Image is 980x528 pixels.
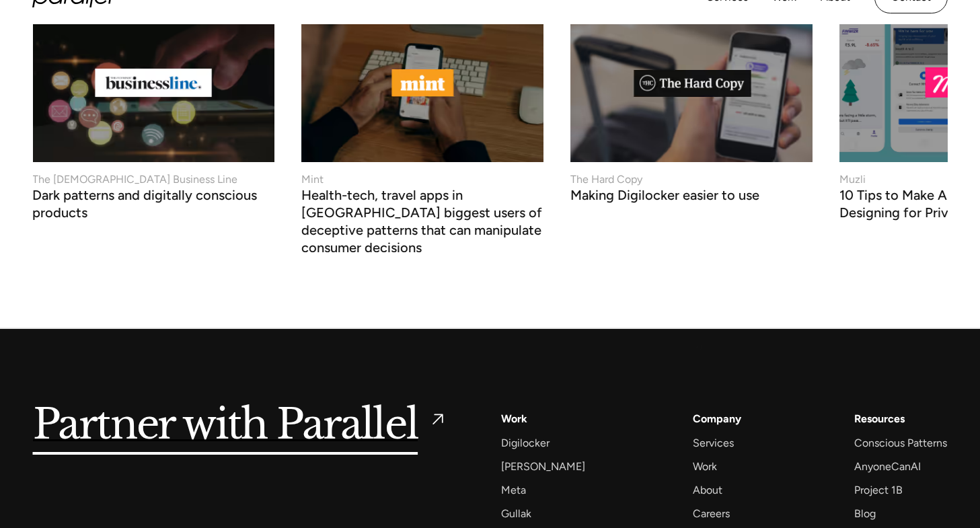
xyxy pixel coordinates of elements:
a: Project 1B [854,481,903,499]
div: Mint [301,172,324,188]
a: Services [693,434,734,452]
a: Careers [693,504,730,523]
h3: Making Digilocker easier to use [570,190,759,204]
a: About [693,481,722,499]
a: AnyoneCanAI [854,457,921,476]
a: The Hard CopyMaking Digilocker easier to use [570,3,813,200]
a: Company [693,410,741,428]
a: The [DEMOGRAPHIC_DATA] Business LineDark patterns and digitally conscious products [32,3,274,218]
div: Resources [854,410,905,428]
a: Work [693,457,717,476]
a: Blog [854,504,876,523]
h5: Partner with Parallel [33,410,418,441]
a: [PERSON_NAME] [501,457,585,476]
a: Gullak [501,504,531,523]
h3: Health-tech, travel apps in [GEOGRAPHIC_DATA] biggest users of deceptive patterns that can manipu... [301,190,543,256]
h3: Dark patterns and digitally conscious products [32,190,274,221]
a: Conscious Patterns [854,434,947,452]
div: The [DEMOGRAPHIC_DATA] Business Line [32,172,237,188]
a: Meta [501,481,526,499]
a: Work [501,410,527,428]
a: MintHealth-tech, travel apps in [GEOGRAPHIC_DATA] biggest users of deceptive patterns that can ma... [301,3,543,253]
div: The Hard Copy [570,172,642,188]
a: Partner with Parallel [33,410,448,441]
div: Muzli [839,172,866,188]
a: Digilocker [501,434,550,452]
